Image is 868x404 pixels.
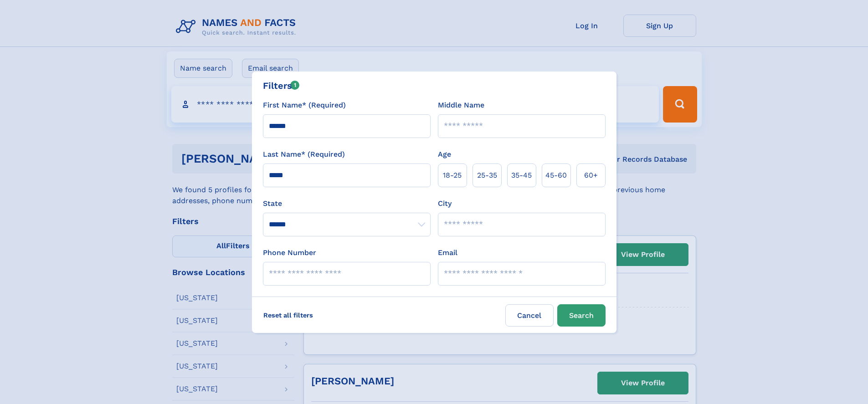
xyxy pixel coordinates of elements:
[511,170,532,181] span: 35‑45
[263,247,316,258] label: Phone Number
[257,304,319,326] label: Reset all filters
[477,170,497,181] span: 25‑35
[545,170,567,181] span: 45‑60
[443,170,462,181] span: 18‑25
[263,100,346,111] label: First Name* (Required)
[438,100,484,111] label: Middle Name
[263,198,431,209] label: State
[438,198,452,209] label: City
[438,247,457,258] label: Email
[263,149,345,160] label: Last Name* (Required)
[557,304,606,327] button: Search
[263,79,300,92] div: Filters
[505,304,554,327] label: Cancel
[438,149,451,160] label: Age
[584,170,598,181] span: 60+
